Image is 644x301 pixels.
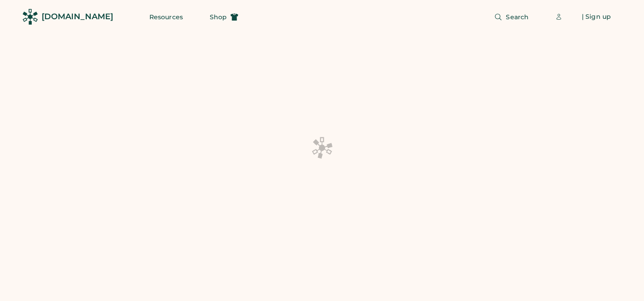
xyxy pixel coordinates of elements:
[22,9,38,25] img: Rendered Logo - Screens
[506,14,529,20] span: Search
[199,8,249,26] button: Shop
[42,11,113,22] div: [DOMAIN_NAME]
[483,8,539,26] button: Search
[582,13,611,21] div: | Sign up
[311,136,333,159] img: Platens-Black-Loader-Spin-rich%20black.webp
[210,14,227,20] span: Shop
[139,8,194,26] button: Resources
